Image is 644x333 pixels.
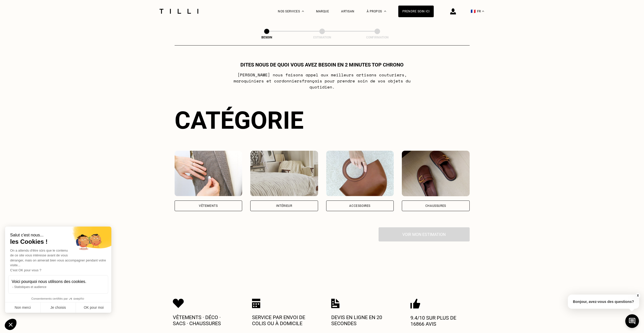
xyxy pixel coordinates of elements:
div: Intérieur [276,204,292,207]
p: 9.4/10 sur plus de 16866 avis [410,315,471,327]
div: Accessoires [349,204,370,207]
p: Bonjour, avez-vous des questions? [568,295,639,309]
img: Icon [173,299,184,308]
img: Chaussures [402,151,470,196]
img: Logo du service de couturière Tilli [158,9,200,14]
button: X [635,293,640,298]
div: Besoin [241,36,292,39]
div: Chaussures [425,204,446,207]
a: Marque [316,10,329,13]
p: [PERSON_NAME] nous faisons appel aux meilleurs artisans couturiers , maroquiniers et cordonniers ... [222,72,422,90]
img: Vêtements [175,151,242,196]
img: menu déroulant [482,11,484,12]
a: Prendre soin ici [398,6,434,17]
div: Catégorie [175,106,470,135]
img: Icon [252,299,260,308]
h1: Dites nous de quoi vous avez besoin en 2 minutes top chrono [240,62,404,68]
p: Vêtements · Déco · Sacs · Chaussures [173,314,234,326]
img: Accessoires [326,151,394,196]
img: Intérieur [250,151,318,196]
img: Menu déroulant [302,11,304,12]
div: Vêtements [199,204,218,207]
a: Artisan [341,10,355,13]
p: Devis en ligne en 20 secondes [331,314,392,326]
span: 🇫🇷 [471,9,476,14]
img: Icon [331,299,340,308]
img: Menu déroulant à propos [384,11,386,12]
img: icône connexion [450,8,456,14]
div: Estimation [297,36,347,39]
p: Service par envoi de colis ou à domicile [252,314,313,326]
img: Icon [410,299,420,309]
div: Confirmation [352,36,403,39]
